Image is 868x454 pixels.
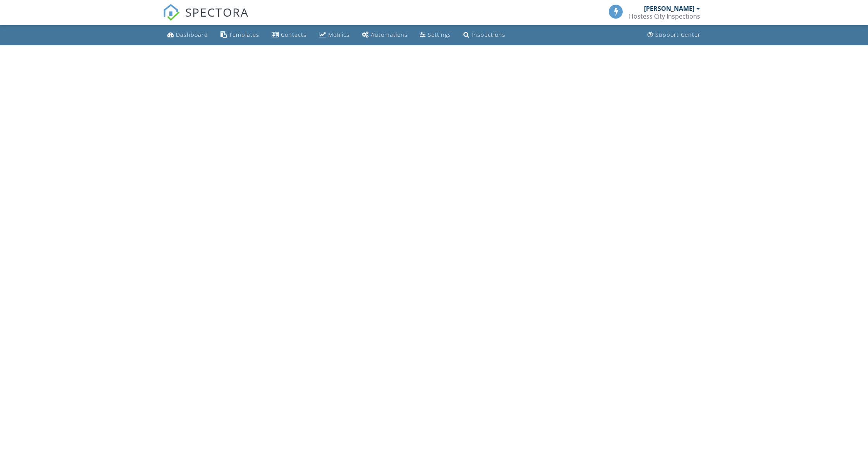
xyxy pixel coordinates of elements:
div: Settings [428,31,451,38]
div: Automations [371,31,408,38]
div: Support Center [655,31,701,38]
div: Inspections [472,31,505,38]
a: Metrics [316,28,353,42]
a: SPECTORA [163,10,249,27]
div: Templates [229,31,259,38]
a: Automations (Basic) [359,28,411,42]
a: Support Center [644,28,704,42]
a: Dashboard [164,28,211,42]
a: Settings [417,28,454,42]
div: Metrics [328,31,350,38]
img: The Best Home Inspection Software - Spectora [163,4,180,21]
a: Inspections [460,28,508,42]
a: Templates [217,28,262,42]
div: Hostess City Inspections [629,12,700,20]
a: Contacts [269,28,310,42]
span: SPECTORA [185,4,249,20]
div: Contacts [281,31,307,38]
div: [PERSON_NAME] [644,5,694,12]
div: Dashboard [176,31,208,38]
